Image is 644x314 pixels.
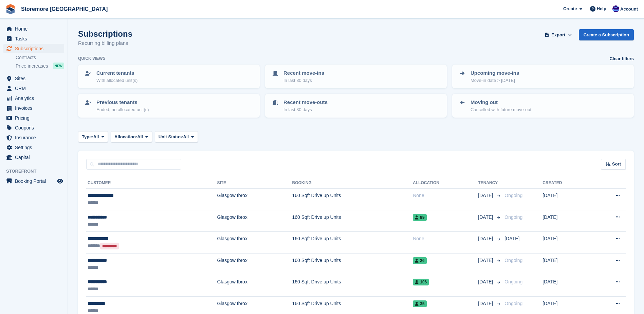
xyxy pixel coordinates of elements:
td: Glasgow Ibrox [217,189,292,210]
div: None [413,192,478,199]
span: [DATE] [478,278,494,285]
span: All [93,134,99,140]
span: [DATE] [478,214,494,221]
span: Create [563,5,577,12]
a: menu [3,153,64,162]
span: All [183,134,189,140]
span: Type: [82,134,93,140]
td: [DATE] [542,189,590,210]
button: Allocation: All [111,131,152,142]
span: Export [551,32,565,38]
p: Upcoming move-ins [471,69,519,77]
span: Price increases [16,63,48,69]
a: menu [3,74,64,83]
a: menu [3,103,64,113]
span: Subscriptions [15,44,56,53]
td: 160 Sqft Drive up Units [292,189,413,210]
td: [DATE] [542,232,590,254]
span: Unit Status: [159,134,183,140]
div: NEW [53,63,64,69]
span: All [137,134,143,140]
span: Capital [15,153,56,162]
button: Unit Status: All [155,131,198,142]
a: Clear filters [609,55,634,62]
td: [DATE] [542,210,590,232]
span: Coupons [15,123,56,133]
td: 160 Sqft Drive up Units [292,210,413,232]
button: Export [544,29,573,40]
a: menu [3,24,64,34]
span: 26 [413,257,426,264]
a: Upcoming move-ins Move-in date > [DATE] [453,65,633,88]
a: Moving out Cancelled with future move-out [453,94,633,117]
span: CRM [15,84,56,93]
span: Help [597,5,606,12]
a: Current tenants With allocated unit(s) [79,65,259,88]
span: [DATE] [478,192,494,199]
span: [DATE] [478,257,494,264]
a: menu [3,44,64,53]
span: Analytics [15,93,56,103]
td: [DATE] [542,253,590,275]
a: menu [3,176,64,186]
span: Allocation: [114,134,137,140]
span: Tasks [15,34,56,43]
th: Tenancy [478,178,502,189]
a: Previous tenants Ended, no allocated unit(s) [79,94,259,117]
a: menu [3,34,64,43]
p: Previous tenants [96,99,149,106]
img: Angela [612,5,619,12]
span: Ongoing [504,301,522,306]
p: Moving out [471,99,531,106]
span: Pricing [15,113,56,123]
p: Current tenants [96,69,137,77]
p: Ended, no allocated unit(s) [96,106,149,113]
span: Home [15,24,56,34]
a: Create a Subscription [579,29,634,40]
span: [DATE] [478,300,494,307]
a: Contracts [16,54,64,61]
th: Site [217,178,292,189]
a: Recent move-outs In last 30 days [266,94,446,117]
td: Glasgow Ibrox [217,210,292,232]
p: Recent move-ins [283,69,324,77]
span: 99 [413,214,426,221]
p: In last 30 days [283,106,328,113]
span: Storefront [6,168,68,175]
span: Account [620,6,638,13]
img: stora-icon-8386f47178a22dfd0bd8f6a31ec36ba5ce8667c1dd55bd0f319d3a0aa187defe.svg [5,4,16,14]
a: menu [3,93,64,103]
span: Ongoing [504,279,522,284]
th: Created [542,178,590,189]
th: Booking [292,178,413,189]
a: menu [3,113,64,123]
p: With allocated unit(s) [96,77,137,84]
span: [DATE] [478,235,494,242]
p: In last 30 days [283,77,324,84]
th: Allocation [413,178,478,189]
span: [DATE] [504,236,519,241]
span: Settings [15,143,56,152]
a: Storemore [GEOGRAPHIC_DATA] [18,3,110,15]
td: Glasgow Ibrox [217,275,292,297]
a: menu [3,143,64,152]
td: 160 Sqft Drive up Units [292,253,413,275]
span: 106 [413,279,429,285]
h1: Subscriptions [78,29,132,38]
a: Recent move-ins In last 30 days [266,65,446,88]
td: 160 Sqft Drive up Units [292,232,413,254]
span: Booking Portal [15,176,56,186]
a: menu [3,84,64,93]
button: Type: All [78,131,108,142]
p: Cancelled with future move-out [471,106,531,113]
span: Sort [612,161,621,168]
p: Recent move-outs [283,99,328,106]
a: menu [3,123,64,133]
div: None [413,235,478,242]
h6: Quick views [78,55,106,62]
span: 35 [413,300,426,307]
span: Sites [15,74,56,83]
a: menu [3,133,64,142]
span: Ongoing [504,214,522,220]
a: Price increases NEW [16,62,64,70]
